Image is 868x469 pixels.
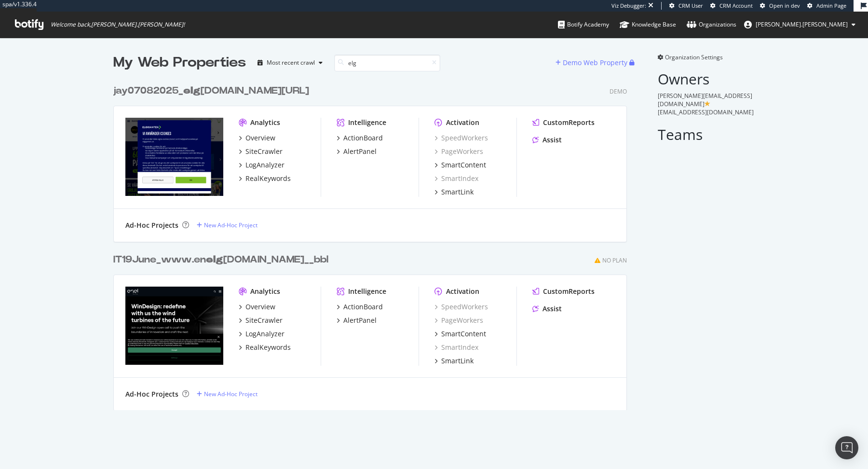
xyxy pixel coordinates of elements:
[532,287,595,296] a: CustomReports
[254,55,326,70] button: Most recent crawl
[434,160,486,170] a: SmartContent
[334,55,440,71] input: Search
[239,316,283,325] a: SiteCrawler
[563,58,627,68] div: Demo Web Property
[760,2,800,10] a: Open in dev
[669,2,703,10] a: CRM User
[532,135,562,145] a: Assist
[434,187,474,197] a: SmartLink
[245,174,291,183] div: RealKeywords
[125,221,178,230] div: Ad-Hoc Projects
[204,390,258,398] div: New Ad-Hoc Project
[343,316,377,325] div: AlertPanel
[441,187,474,197] div: SmartLink
[113,72,635,410] div: grid
[434,174,478,183] a: SmartIndex
[807,2,846,10] a: Admin Page
[348,287,386,296] div: Intelligence
[239,302,275,312] a: Overview
[542,304,562,314] div: Assist
[441,329,486,339] div: SmartContent
[434,343,478,352] a: SmartIndex
[658,92,752,108] span: [PERSON_NAME][EMAIL_ADDRESS][DOMAIN_NAME]
[250,118,280,127] div: Analytics
[183,86,201,96] b: elg
[197,221,258,229] a: New Ad-Hoc Project
[245,133,275,143] div: Overview
[446,118,479,127] div: Activation
[558,12,609,38] a: Botify Academy
[620,12,676,38] a: Knowledge Base
[206,255,223,264] b: elg
[532,304,562,314] a: Assist
[245,329,285,339] div: LogAnalyzer
[337,147,377,156] a: AlertPanel
[245,302,275,312] div: Overview
[250,287,280,296] div: Analytics
[343,147,377,156] div: AlertPanel
[602,256,627,264] div: No Plan
[113,253,332,267] a: IT19June_www.enelg[DOMAIN_NAME]__bbl
[113,253,328,267] div: IT19June_www.en [DOMAIN_NAME]__bbl
[343,302,383,312] div: ActionBoard
[239,174,291,183] a: RealKeywords
[687,20,736,29] div: Organizations
[556,58,629,67] a: Demo Web Property
[620,20,676,29] div: Knowledge Base
[337,133,383,143] a: ActionBoard
[441,160,486,170] div: SmartContent
[434,356,474,366] a: SmartLink
[719,2,753,9] span: CRM Account
[239,160,285,170] a: LogAnalyzer
[197,390,258,398] a: New Ad-Hoc Project
[532,118,595,127] a: CustomReports
[125,287,223,365] img: IT19June_www.enelgreenpower.com__bbl
[434,316,483,325] div: PageWorkers
[245,160,285,170] div: LogAnalyzer
[665,53,723,61] span: Organization Settings
[267,60,315,66] div: Most recent crawl
[441,356,474,366] div: SmartLink
[113,53,246,72] div: My Web Properties
[816,2,846,9] span: Admin Page
[348,118,386,127] div: Intelligence
[542,135,562,145] div: Assist
[125,118,223,196] img: jay07082025_elgiganten.se/_bbl
[337,316,377,325] a: AlertPanel
[113,84,309,98] div: jay07082025_ [DOMAIN_NAME][URL]
[245,147,283,156] div: SiteCrawler
[204,221,258,229] div: New Ad-Hoc Project
[434,302,488,312] a: SpeedWorkers
[434,147,483,156] a: PageWorkers
[239,147,283,156] a: SiteCrawler
[239,343,291,352] a: RealKeywords
[51,21,185,28] span: Welcome back, [PERSON_NAME].[PERSON_NAME] !
[556,55,629,70] button: Demo Web Property
[678,2,703,9] span: CRM User
[434,329,486,339] a: SmartContent
[658,108,754,116] span: [EMAIL_ADDRESS][DOMAIN_NAME]
[245,316,283,325] div: SiteCrawler
[687,12,736,38] a: Organizations
[756,20,848,28] span: jay.chitnis
[337,302,383,312] a: ActionBoard
[113,84,313,98] a: jay07082025_elg[DOMAIN_NAME][URL]
[610,87,627,96] div: Demo
[736,17,863,32] button: [PERSON_NAME].[PERSON_NAME]
[245,343,291,352] div: RealKeywords
[543,118,595,127] div: CustomReports
[611,2,646,10] div: Viz Debugger:
[658,126,755,142] h2: Teams
[835,436,858,459] div: Open Intercom Messenger
[558,20,609,29] div: Botify Academy
[239,329,285,339] a: LogAnalyzer
[434,133,488,143] a: SpeedWorkers
[658,71,755,87] h2: Owners
[543,287,595,296] div: CustomReports
[710,2,753,10] a: CRM Account
[343,133,383,143] div: ActionBoard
